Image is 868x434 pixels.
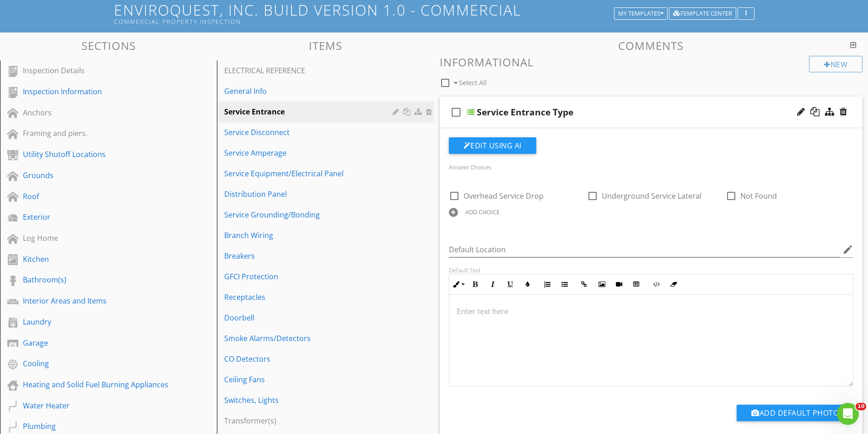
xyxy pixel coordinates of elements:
span: Not Found [740,191,777,201]
button: Colors [519,276,536,293]
div: GFCI Protection [224,271,395,282]
div: Doorbell [224,312,395,323]
button: Inline Style [449,276,467,293]
div: Bathroom(s) [23,274,173,285]
div: Kitchen [23,254,173,265]
div: CO Detectors [224,353,395,364]
label: Answer Choices [449,163,491,171]
div: Interior Areas and Items [23,295,173,306]
h3: Informational [440,56,863,68]
div: Default Text [449,266,854,274]
div: Service Amperage [224,147,395,158]
button: Ordered List [539,276,556,293]
div: Commercial Property Inspection [114,18,617,25]
button: Underline (Ctrl+U) [501,276,519,293]
div: Smoke Alarms/Detectors [224,333,395,344]
button: Unordered List [556,276,573,293]
div: Heating and Solid Fuel Burning Appliances [23,379,173,390]
span: Overhead Service Drop [464,191,544,201]
button: Insert Link (Ctrl+K) [576,276,593,293]
div: Inspection Details [23,65,173,76]
div: General Info [224,86,395,97]
button: Edit Using AI [449,137,536,154]
i: check_box_outline_blank [449,101,464,123]
div: Laundry [23,316,173,327]
button: Template Center [669,7,736,20]
div: Garage [23,337,173,348]
div: ADD CHOICE [465,208,500,216]
h1: Enviroquest, Inc. Build Version 1.0 - Commercial [114,2,755,25]
div: Roof [23,191,173,202]
div: Service Disconnect [224,127,395,138]
span: Underground Service Lateral [602,191,701,201]
div: My Templates [618,11,663,17]
div: New [809,56,863,72]
div: Service Grounding/Bonding [224,209,395,220]
h3: Comments [440,39,863,52]
div: Service Entrance [224,106,395,117]
div: Template Center [673,11,732,17]
button: Insert Video [610,276,628,293]
button: Add Default Photo [737,405,853,421]
div: Ceiling Fans [224,374,395,385]
iframe: Intercom live chat [837,403,859,425]
div: Framing and piers. [23,128,173,139]
div: Anchors [23,107,173,118]
div: Distribution Panel [224,189,395,200]
button: Insert Table [628,276,645,293]
input: Default Location [449,242,841,257]
div: Exterior [23,212,173,222]
button: My Templates [614,7,668,20]
div: Switches, Lights [224,395,395,406]
button: Bold (Ctrl+B) [467,276,484,293]
h3: Items [217,39,434,52]
div: Log Home [23,233,173,244]
span: Select All [459,78,487,87]
button: Clear Formatting [665,276,682,293]
div: Receptacles [224,292,395,303]
div: Grounds [23,170,173,181]
div: Inspection Information [23,86,173,97]
a: Template Center [669,9,736,17]
div: Service Entrance Type [477,107,573,118]
div: Service Equipment/Electrical Panel [224,168,395,179]
div: Branch Wiring [224,230,395,241]
div: Utility Shutoff Locations [23,149,173,160]
button: Code View [647,276,665,293]
div: Transformer(s) [224,415,395,426]
div: ELECTRICAL REFERENCE [224,65,395,76]
div: Plumbing [23,421,173,432]
div: Cooling [23,358,173,369]
button: Italic (Ctrl+I) [484,276,501,293]
div: Breakers [224,250,395,261]
div: Water Heater [23,400,173,411]
span: 10 [856,403,866,410]
button: Insert Image (Ctrl+P) [593,276,610,293]
i: edit [842,244,853,255]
